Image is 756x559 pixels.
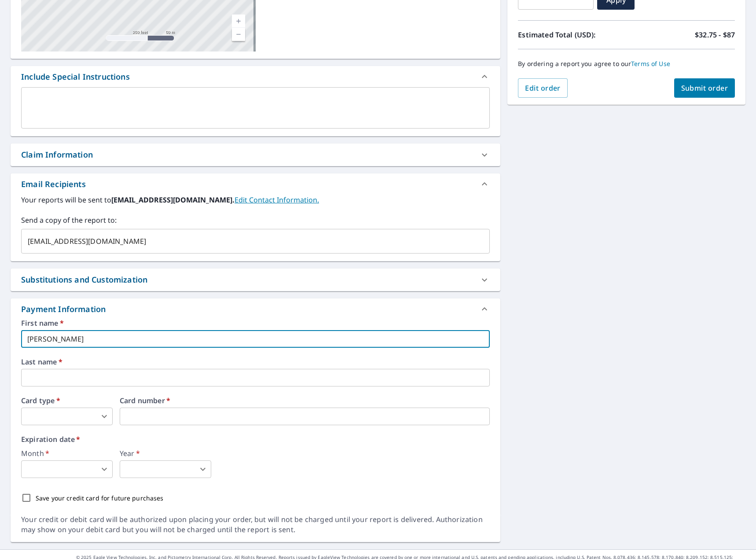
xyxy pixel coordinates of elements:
p: $32.75 - $87 [695,29,735,40]
div: Claim Information [21,149,93,161]
a: Current Level 17, Zoom Out [232,28,245,41]
label: Card type [21,397,113,404]
b: [EMAIL_ADDRESS][DOMAIN_NAME]. [111,195,235,205]
a: Terms of Use [631,59,670,68]
p: Save your credit card for future purchases [36,493,164,503]
label: Last name [21,358,490,365]
div: Email Recipients [11,173,500,195]
div: Payment Information [21,303,109,315]
div: ​ [21,460,113,478]
button: Submit order [674,78,735,98]
label: Year [120,450,211,457]
div: Email Recipients [21,178,86,190]
button: Edit order [518,78,568,98]
div: Substitutions and Customization [21,274,147,286]
div: Your credit or debit card will be authorized upon placing your order, but will not be charged unt... [21,515,490,535]
div: Include Special Instructions [11,66,500,87]
p: By ordering a report you agree to our [518,60,735,68]
label: Send a copy of the report to: [21,215,490,225]
label: Month [21,450,113,457]
a: EditContactInfo [235,195,319,205]
span: Submit order [681,83,728,93]
div: ​ [21,408,113,425]
div: Include Special Instructions [21,71,130,83]
div: Substitutions and Customization [11,268,500,291]
div: Payment Information [11,298,500,320]
label: First name [21,320,490,327]
label: Expiration date [21,436,490,443]
label: Your reports will be sent to [21,195,490,205]
a: Current Level 17, Zoom In [232,15,245,28]
div: Claim Information [11,143,500,166]
label: Card number [120,397,490,404]
p: Estimated Total (USD): [518,29,626,40]
span: Edit order [525,83,561,93]
div: ​ [120,460,211,478]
